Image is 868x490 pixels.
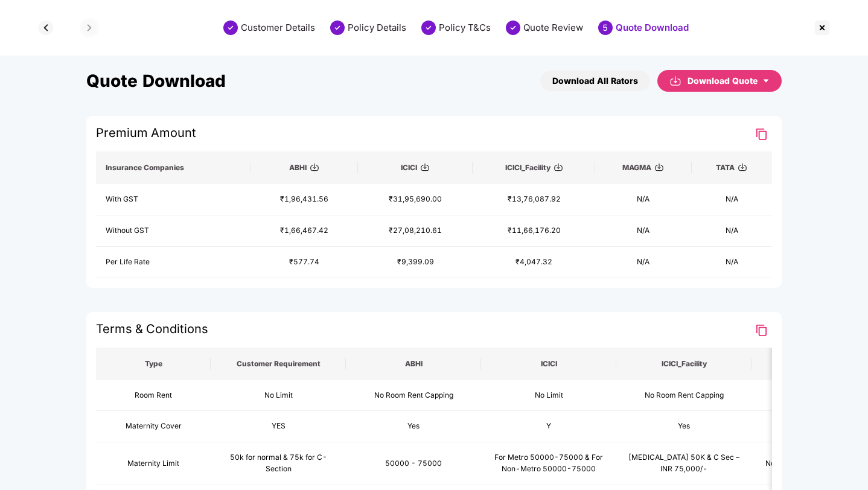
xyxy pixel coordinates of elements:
td: N/A [692,247,772,278]
img: svg+xml;base64,PHN2ZyBpZD0iQmFjay0zMngzMiIgeG1sbnM9Imh0dHA6Ly93d3cudzMub3JnLzIwMDAvc3ZnIiB3aWR0aD... [36,18,56,37]
td: N/A [595,184,692,215]
div: No Room Rent Capping [356,390,471,401]
div: 50k for normal & 75k for C-Section [220,452,336,475]
td: Room Rent [96,380,211,412]
img: svg+xml;base64,PHN2ZyBpZD0iRG93bmxvYWQtMzJ4MzIiIHhtbG5zPSJodHRwOi8vd3d3LnczLm9yZy8yMDAwL3N2ZyIgd2... [669,74,681,88]
div: ABHI [261,163,348,173]
th: Insurance Companies [96,151,251,184]
span: Premium Amount [96,126,196,146]
img: Clipboard Icon [754,127,768,141]
div: Quote Download [616,22,689,34]
img: svg+xml;base64,PHN2ZyBpZD0iRG93bmxvYWQtMzJ4MzIiIHhtbG5zPSJodHRwOi8vd3d3LnczLm9yZy8yMDAwL3N2ZyIgd2... [420,162,430,172]
td: ₹1,96,431.56 [251,184,358,215]
div: Quote Download [86,71,226,91]
td: N/A [595,247,692,278]
th: Customer Requirement [211,348,346,380]
img: svg+xml;base64,PHN2ZyBpZD0iRG93bmxvYWQtMzJ4MzIiIHhtbG5zPSJodHRwOi8vd3d3LnczLm9yZy8yMDAwL3N2ZyIgd2... [738,162,747,172]
img: svg+xml;base64,PHN2ZyBpZD0iU3RlcC1Eb25lLTMyeDMyIiB4bWxucz0iaHR0cDovL3d3dy53My5vcmcvMjAwMC9zdmciIH... [223,21,238,35]
td: N/A [692,215,772,247]
div: 50000 - 75000 [356,458,471,469]
div: MAGMA [605,163,682,173]
td: Maternity Cover [96,411,211,442]
img: svg+xml;base64,PHN2ZyBpZD0iU3RlcC1Eb25lLTMyeDMyIiB4bWxucz0iaHR0cDovL3d3dy53My5vcmcvMjAwMC9zdmciIH... [421,21,436,35]
td: ₹1,66,467.42 [251,215,358,247]
div: Customer Details [241,22,315,34]
div: ICICI [368,163,463,173]
th: Type [96,348,211,380]
div: No Limit [491,390,607,401]
td: Per Life Rate [96,247,251,278]
span: Terms & Conditions [96,322,208,342]
img: svg+xml;base64,PHN2ZyBpZD0iU3RlcC1Eb25lLTMyeDMyIiB4bWxucz0iaHR0cDovL3d3dy53My5vcmcvMjAwMC9zdmciIH... [506,21,520,35]
div: Policy Details [348,22,406,34]
td: ₹13,76,087.92 [473,184,595,215]
th: ABHI [346,348,481,380]
div: Yes [356,421,471,432]
img: svg+xml;base64,PHN2ZyBpZD0iQ3Jvc3MtMzJ4MzIiIHhtbG5zPSJodHRwOi8vd3d3LnczLm9yZy8yMDAwL3N2ZyIgd2lkdG... [812,18,832,37]
div: Yes [626,421,742,432]
td: ₹577.74 [251,247,358,278]
div: 5 [598,21,613,35]
div: For Metro 50000-75000 & For Non-Metro 50000-75000 [491,452,607,475]
div: YES [220,421,336,432]
div: Quote Review [523,22,583,34]
div: No Room Rent Capping [626,390,742,401]
div: Y [491,421,607,432]
div: Policy T&Cs [439,22,491,34]
td: ₹4,047.32 [473,247,595,278]
img: svg+xml;base64,PHN2ZyBpZD0iRG93bmxvYWQtMzJ4MzIiIHhtbG5zPSJodHRwOi8vd3d3LnczLm9yZy8yMDAwL3N2ZyIgd2... [654,162,664,172]
th: ICICI [481,348,616,380]
div: No Limit [220,390,336,401]
img: svg+xml;base64,PHN2ZyBpZD0iRG93bmxvYWQtMzJ4MzIiIHhtbG5zPSJodHRwOi8vd3d3LnczLm9yZy8yMDAwL3N2ZyIgd2... [310,162,319,172]
td: ₹11,66,176.20 [473,215,595,247]
td: ₹27,08,210.61 [358,215,473,247]
div: [MEDICAL_DATA] 50K & C Sec – INR 75,000/- [626,452,742,475]
td: ₹9,399.09 [358,247,473,278]
img: Clipboard Icon for T&C [754,323,768,337]
td: Without GST [96,215,251,247]
td: Maternity Limit [96,442,211,485]
td: N/A [595,215,692,247]
img: svg+xml;base64,PHN2ZyBpZD0iU3RlcC1Eb25lLTMyeDMyIiB4bWxucz0iaHR0cDovL3d3dy53My5vcmcvMjAwMC9zdmciIH... [330,21,345,35]
td: ₹31,95,690.00 [358,184,473,215]
div: Download Quote [688,74,770,87]
div: Download All Rators [552,74,638,87]
td: With GST [96,184,251,215]
th: ICICI_Facility [616,348,752,380]
div: ICICI_Facility [482,163,586,173]
img: svg+xml;base64,PHN2ZyBpZD0iRG93bmxvYWQtMzJ4MzIiIHhtbG5zPSJodHRwOi8vd3d3LnczLm9yZy8yMDAwL3N2ZyIgd2... [554,162,563,172]
td: N/A [692,184,772,215]
div: TATA [701,163,762,173]
span: caret-down [762,77,770,84]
